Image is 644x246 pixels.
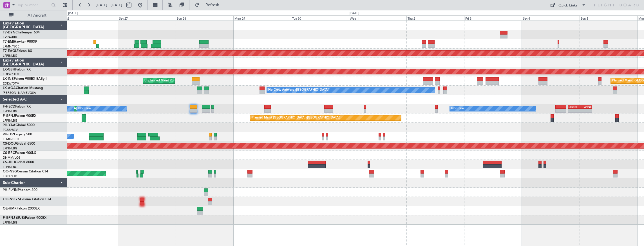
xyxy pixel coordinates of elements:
div: No Crew [78,104,91,113]
a: F-GPNJ (SUB)Falcon 900EX [3,216,46,220]
span: T7-EMI [3,40,14,44]
a: T7-EMIHawker 900XP [3,40,37,44]
span: 9H-YAA [3,124,15,127]
span: All Aircraft [15,13,59,17]
div: Wed 1 [349,15,406,20]
a: LFMD/CEQ [3,137,19,141]
div: Fri 3 [464,15,522,20]
a: CS-RRCFalcon 900LX [3,151,36,155]
a: EVRA/RIX [3,35,17,39]
div: - [569,109,580,112]
a: OO-NSGCessna Citation CJ4 [3,170,48,173]
div: [DATE] [350,11,359,16]
a: OE-HMRFalcon 2000LX [3,207,40,210]
a: DNMM/LOS [3,156,20,160]
a: LX-INBFalcon 900EX EASy II [3,77,47,81]
a: LFPB/LBG [3,220,17,225]
span: LX-INB [3,77,14,81]
a: CS-JHHGlobal 6000 [3,161,34,164]
span: CS-RRC [3,151,15,155]
a: LX-GBHFalcon 7X [3,68,31,71]
div: No Crew [451,104,464,113]
div: Quick Links [558,3,578,8]
span: CS-JHH [3,161,15,164]
div: - [580,109,591,112]
a: LFPB/LBG [3,146,17,151]
div: Sun 28 [176,15,233,20]
div: Sat 4 [522,15,580,20]
span: [DATE] - [DATE] [96,3,122,8]
span: OO-NSG [3,170,17,173]
span: T7-DYN [3,31,15,34]
a: 9H-LPZLegacy 500 [3,133,32,136]
a: LFPB/LBG [3,165,17,169]
a: [PERSON_NAME]/QSA [3,91,36,95]
span: CS-DOU [3,142,16,145]
a: F-GPNJFalcon 900EX [3,114,36,118]
a: EDLW/DTM [3,81,19,86]
div: HEGN [569,105,580,109]
a: LFPB/LBG [3,119,17,123]
div: Planned Maint [GEOGRAPHIC_DATA] ([GEOGRAPHIC_DATA]) [252,114,340,122]
a: T7-EAGLFalcon 8X [3,49,32,53]
a: F-HECDFalcon 7X [3,105,31,108]
div: Mon 29 [233,15,291,20]
span: Refresh [201,3,224,7]
div: Tue 30 [291,15,349,20]
div: Sat 27 [118,15,176,20]
input: Trip Number [17,1,50,9]
a: LX-AOACitation Mustang [3,86,43,90]
a: LFPB/LBG [3,54,17,58]
button: Quick Links [547,1,589,10]
a: CS-DOUGlobal 6500 [3,142,35,145]
a: EDLW/DTM [3,72,19,76]
span: OE-HMR [3,207,17,210]
div: Thu 2 [406,15,464,20]
a: EBKT/KJK [3,174,17,178]
a: 9H-FLYINPhenom 300 [3,188,37,192]
a: LFPB/LBG [3,109,17,113]
span: LX-GBH [3,68,15,71]
span: 9H-FLYIN [3,188,18,192]
div: WSSL [580,105,591,109]
div: Sun 5 [580,15,637,20]
div: [DATE] [68,11,78,16]
a: OO-NSG SCessna Citation CJ4 [3,198,51,201]
a: FCBB/BZV [3,128,18,132]
span: F-GPNJ (SUB) [3,216,25,220]
a: T7-DYNChallenger 604 [3,31,40,34]
a: 9H-YAAGlobal 5000 [3,124,35,127]
div: Fri 26 [60,15,118,20]
span: LX-AOA [3,86,16,90]
a: LFMN/NCE [3,44,19,49]
span: 9H-LPZ [3,133,14,136]
span: F-GPNJ [3,114,15,118]
span: OO-NSG S [3,198,20,201]
div: No Crew Antwerp ([GEOGRAPHIC_DATA]) [268,86,329,94]
span: T7-EAGL [3,49,17,53]
button: Refresh [192,1,226,10]
button: All Aircraft [6,11,61,20]
span: F-HECD [3,105,15,108]
div: Unplanned Maint Roma (Ciampino) [144,77,195,85]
